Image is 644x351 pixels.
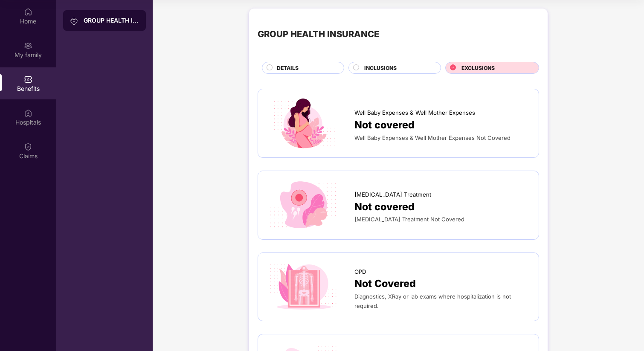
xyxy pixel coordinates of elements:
span: [MEDICAL_DATA] Treatment [354,190,431,199]
span: OPD [354,267,366,276]
span: [MEDICAL_DATA] Treatment Not Covered [354,216,464,223]
span: Not covered [354,199,415,215]
img: icon [267,98,340,149]
img: icon [267,261,340,313]
span: EXCLUSIONS [461,64,495,72]
span: INCLUSIONS [364,64,397,72]
span: Not covered [354,117,415,133]
span: DETAILS [277,64,299,72]
img: svg+xml;base64,PHN2ZyB3aWR0aD0iMjAiIGhlaWdodD0iMjAiIHZpZXdCb3g9IjAgMCAyMCAyMCIgZmlsbD0ibm9uZSIgeG... [70,17,78,25]
span: Well Baby Expenses & Well Mother Expenses [354,108,475,117]
img: svg+xml;base64,PHN2ZyB3aWR0aD0iMjAiIGhlaWdodD0iMjAiIHZpZXdCb3g9IjAgMCAyMCAyMCIgZmlsbD0ibm9uZSIgeG... [24,41,32,50]
span: Not Covered [354,276,416,292]
span: Diagnostics, XRay or lab exams where hospitalization is not required. [354,293,511,309]
div: GROUP HEALTH INSURANCE [258,27,379,41]
div: GROUP HEALTH INSURANCE [84,16,139,25]
img: svg+xml;base64,PHN2ZyBpZD0iSG9zcGl0YWxzIiB4bWxucz0iaHR0cDovL3d3dy53My5vcmcvMjAwMC9zdmciIHdpZHRoPS... [24,109,32,117]
img: svg+xml;base64,PHN2ZyBpZD0iSG9tZSIgeG1sbnM9Imh0dHA6Ly93d3cudzMub3JnLzIwMDAvc3ZnIiB3aWR0aD0iMjAiIG... [24,8,32,16]
img: svg+xml;base64,PHN2ZyBpZD0iQmVuZWZpdHMiIHhtbG5zPSJodHRwOi8vd3d3LnczLm9yZy8yMDAwL3N2ZyIgd2lkdGg9Ij... [24,75,32,84]
span: Well Baby Expenses & Well Mother Expenses Not Covered [354,134,511,141]
img: svg+xml;base64,PHN2ZyBpZD0iQ2xhaW0iIHhtbG5zPSJodHRwOi8vd3d3LnczLm9yZy8yMDAwL3N2ZyIgd2lkdGg9IjIwIi... [24,142,32,151]
img: icon [267,180,340,231]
